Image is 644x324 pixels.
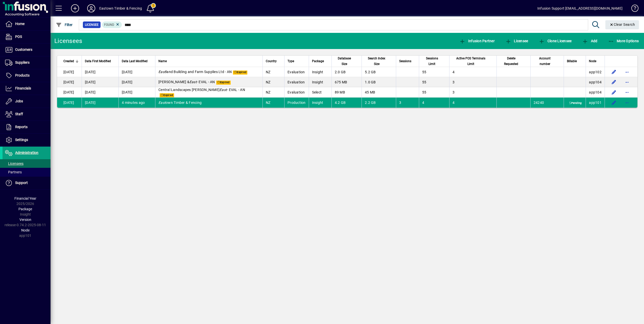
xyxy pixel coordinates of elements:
[309,77,331,87] td: Insight
[396,98,419,108] td: 3
[500,56,523,67] span: Delete Requested
[19,218,31,222] span: Version
[118,77,155,87] td: [DATE]
[118,87,155,98] td: [DATE]
[537,36,573,45] button: Clone Licensee
[3,82,51,95] a: Financials
[530,98,564,108] td: 24240
[309,98,331,108] td: Insight
[15,112,23,116] span: Staff
[263,77,284,87] td: NZ
[102,21,122,28] mat-chip: Found Status: Found
[581,36,599,45] button: Add
[3,108,51,121] a: Staff
[3,95,51,108] a: Jobs
[3,43,51,56] a: Customers
[55,20,74,29] button: Filter
[15,60,30,64] span: Suppliers
[335,56,359,67] div: Database Size
[288,58,294,64] span: Type
[63,58,79,64] div: Created
[15,99,23,103] span: Jobs
[610,99,618,107] button: Edit
[3,56,51,69] a: Suppliers
[419,98,449,108] td: 4
[15,138,28,142] span: Settings
[158,80,215,84] span: [PERSON_NAME] & - EVAL - AN
[312,58,328,64] div: Package
[54,37,82,45] div: Licensees
[331,67,362,77] td: 2.0 GB
[3,177,51,189] a: Support
[15,125,28,129] span: Reports
[263,98,284,108] td: NZ
[3,168,51,176] a: Partners
[419,67,449,77] td: 55
[56,23,73,27] span: Filter
[539,39,571,43] span: Clone Licensee
[263,87,284,98] td: NZ
[3,134,51,146] a: Settings
[83,4,99,13] button: Profile
[449,98,496,108] td: 4
[365,56,393,67] div: Search Index Size
[284,87,309,98] td: Evaluation
[85,22,99,27] span: Licensee
[233,71,247,75] span: Expired
[419,87,449,98] td: 55
[504,36,530,45] button: Licensee
[605,20,639,29] button: Clear
[459,39,495,43] span: Infusion Partner
[158,101,166,105] em: East
[158,58,259,64] div: Name
[57,98,82,108] td: [DATE]
[3,31,51,43] a: POS
[15,86,31,90] span: Financials
[610,88,618,96] button: Edit
[331,77,362,87] td: 675 MB
[82,98,118,108] td: [DATE]
[158,101,202,105] span: own Timber & Fencing
[160,93,174,97] span: Expired
[122,58,152,64] div: Data Last Modified
[82,77,118,87] td: [DATE]
[266,58,277,64] span: Country
[623,78,631,86] button: More options
[15,35,22,39] span: POS
[500,56,527,67] div: Delete Requested
[266,58,281,64] div: Country
[118,67,155,77] td: [DATE]
[82,67,118,77] td: [DATE]
[610,68,618,76] button: Edit
[15,73,30,77] span: Products
[216,81,231,85] span: Expired
[57,87,82,98] td: [DATE]
[158,70,232,74] span: land Building and Farm Supplies Ltd - AN
[589,80,602,84] span: app104.prod.infusionbusinesssoftware.com
[57,77,82,87] td: [DATE]
[104,23,114,27] span: Found
[118,98,155,108] td: 4 minutes ago
[122,58,148,64] span: Data Last Modified
[589,58,602,64] div: Node
[5,161,23,166] span: Licensees
[449,87,496,98] td: 3
[288,58,306,64] div: Type
[608,39,639,43] span: More Options
[3,121,51,133] a: Reports
[365,56,388,67] span: Search Index Size
[331,87,362,98] td: 89 MB
[63,58,74,64] span: Created
[263,67,284,77] td: NZ
[21,228,30,232] span: Node
[362,87,396,98] td: 45 MB
[312,58,324,64] span: Package
[362,67,396,77] td: 5.2 GB
[399,58,411,64] span: Sessions
[158,70,166,74] em: East
[99,4,142,12] div: Eastown Timber & Fencing
[3,69,51,82] a: Products
[589,70,602,74] span: app102.prod.infusionbusinesssoftware.com
[309,67,331,77] td: Insight
[331,98,362,108] td: 4.2 GB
